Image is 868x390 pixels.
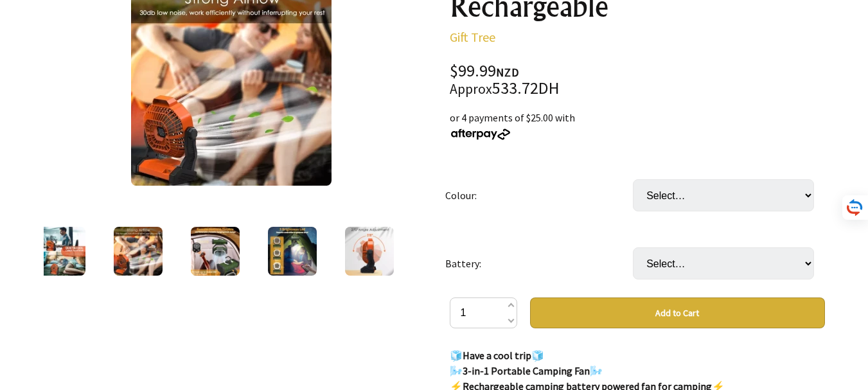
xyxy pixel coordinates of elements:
[114,227,163,276] img: Portable Camping Fan Rechargeable
[345,227,394,276] img: Portable Camping Fan Rechargeable
[496,65,519,80] span: NZD
[37,227,85,276] img: Portable Camping Fan Rechargeable
[191,227,240,276] img: Portable Camping Fan Rechargeable
[450,364,603,377] strong: 🌬️3-in-1 Portable Camping Fan🌬️
[450,80,492,98] small: Approx
[268,227,317,276] img: Portable Camping Fan Rechargeable
[450,29,495,45] a: Gift Tree
[450,349,544,362] strong: 🧊Have a cool trip🧊
[450,63,825,97] div: $99.99 533.72DH
[445,161,633,229] td: Colour:
[450,110,825,141] div: or 4 payments of $25.00 with
[445,229,633,297] td: Battery:
[530,297,825,328] button: Add to Cart
[450,129,511,140] img: Afterpay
